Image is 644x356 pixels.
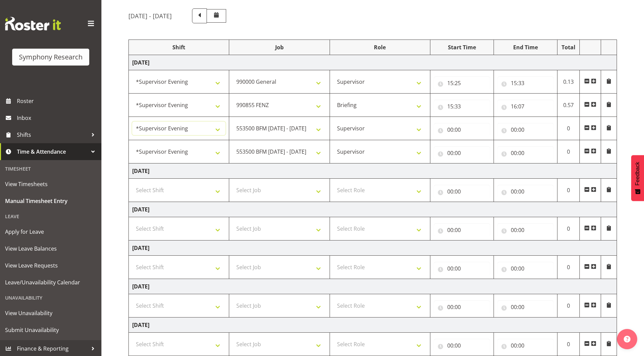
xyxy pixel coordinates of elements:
[557,333,580,356] td: 0
[5,17,61,30] img: Rosterit website logo
[5,244,96,254] span: View Leave Balances
[434,123,490,136] input: Click to select...
[5,260,96,271] span: View Leave Requests
[5,325,96,335] span: Submit Unavailability
[2,322,100,338] a: Submit Unavailability
[434,100,490,113] input: Click to select...
[434,76,490,90] input: Click to select...
[333,43,427,51] div: Role
[2,176,100,193] a: View Timesheets
[5,308,96,318] span: View Unavailability
[129,317,617,333] td: [DATE]
[497,223,554,237] input: Click to select...
[5,179,96,189] span: View Timesheets
[557,294,580,317] td: 0
[2,274,100,291] a: Leave/Unavailability Calendar
[5,277,96,287] span: Leave/Unavailability Calendar
[17,344,88,354] span: Finance & Reporting
[129,55,617,70] td: [DATE]
[557,140,580,163] td: 0
[129,202,617,217] td: [DATE]
[17,113,98,123] span: Inbox
[434,339,490,352] input: Click to select...
[2,305,100,322] a: View Unavailability
[2,240,100,257] a: View Leave Balances
[434,185,490,198] input: Click to select...
[434,146,490,160] input: Click to select...
[497,146,554,160] input: Click to select...
[434,223,490,237] input: Click to select...
[624,336,630,342] img: help-xxl-2.png
[557,179,580,202] td: 0
[2,193,100,209] a: Manual Timesheet Entry
[497,185,554,198] input: Click to select...
[434,43,490,51] div: Start Time
[557,70,580,94] td: 0.13
[557,256,580,279] td: 0
[497,262,554,275] input: Click to select...
[2,209,100,223] div: Leave
[19,52,82,62] div: Symphony Research
[635,162,641,185] span: Feedback
[132,43,225,51] div: Shift
[497,339,554,352] input: Click to select...
[2,162,100,176] div: Timesheet
[561,43,576,51] div: Total
[434,300,490,314] input: Click to select...
[497,43,554,51] div: End Time
[128,12,172,20] h5: [DATE] - [DATE]
[129,163,617,179] td: [DATE]
[17,130,88,140] span: Shifts
[2,257,100,274] a: View Leave Requests
[17,96,98,106] span: Roster
[5,196,96,206] span: Manual Timesheet Entry
[2,291,100,305] div: Unavailability
[631,155,644,201] button: Feedback - Show survey
[434,262,490,275] input: Click to select...
[497,123,554,136] input: Click to select...
[497,76,554,90] input: Click to select...
[497,100,554,113] input: Click to select...
[557,117,580,140] td: 0
[17,147,88,157] span: Time & Attendance
[233,43,326,51] div: Job
[129,279,617,294] td: [DATE]
[557,217,580,240] td: 0
[2,223,100,240] a: Apply for Leave
[129,240,617,256] td: [DATE]
[497,300,554,314] input: Click to select...
[557,94,580,117] td: 0.57
[5,227,96,237] span: Apply for Leave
